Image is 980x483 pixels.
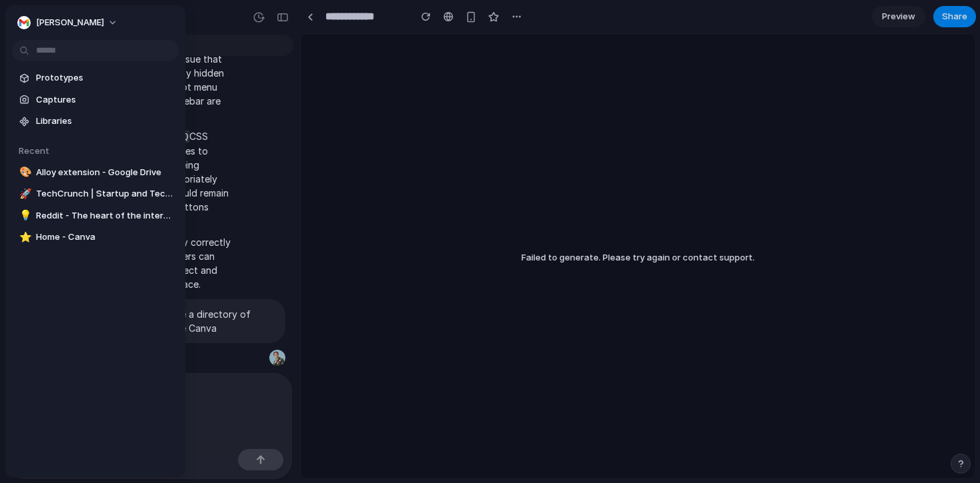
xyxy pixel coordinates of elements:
[36,93,173,107] span: Captures
[36,209,173,223] span: Reddit - The heart of the internet
[36,187,173,201] span: TechCrunch | Startup and Technology News
[19,187,29,202] div: 🚀
[36,231,173,244] span: Home - Canva
[12,227,179,247] a: ⭐Home - Canva
[17,231,31,244] button: ⭐
[17,209,31,223] button: 💡
[36,16,104,29] span: [PERSON_NAME]
[12,206,179,226] a: 💡Reddit - The heart of the internet
[36,115,173,128] span: Libraries
[19,145,49,156] span: Recent
[36,71,173,85] span: Prototypes
[12,111,179,131] a: Libraries
[19,230,29,245] div: ⭐
[17,166,31,179] button: 🎨
[12,68,179,88] a: Prototypes
[36,166,173,179] span: Alloy extension - Google Drive
[12,12,125,33] button: [PERSON_NAME]
[17,187,31,201] button: 🚀
[19,165,29,180] div: 🎨
[12,163,179,183] a: 🎨Alloy extension - Google Drive
[12,184,179,204] a: 🚀TechCrunch | Startup and Technology News
[12,90,179,110] a: Captures
[19,208,29,223] div: 💡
